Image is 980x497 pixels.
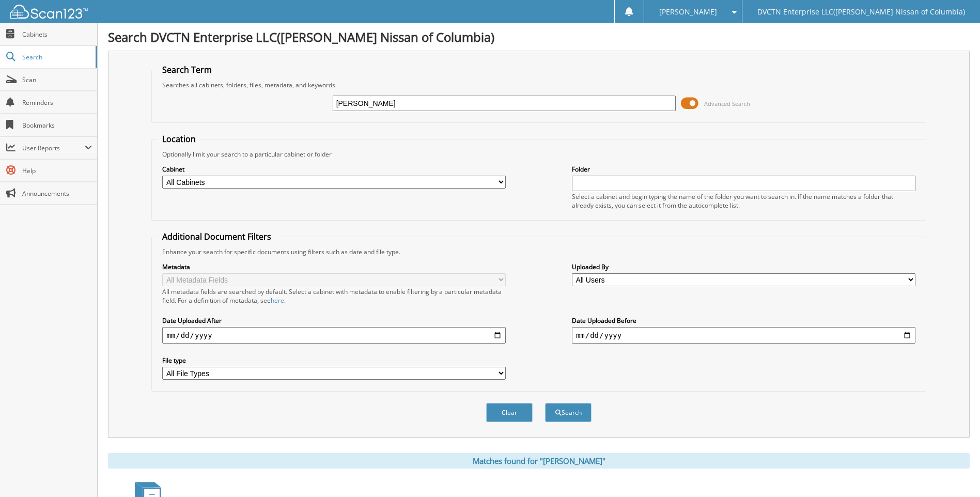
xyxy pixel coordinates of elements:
legend: Location [157,133,201,145]
input: end [572,327,915,344]
div: Select a cabinet and begin typing the name of the folder you want to search in. If the name match... [572,192,915,210]
div: Searches all cabinets, folders, files, metadata, and keywords [157,81,920,89]
span: Help [22,166,92,175]
input: start [162,327,506,344]
label: Folder [572,165,915,174]
label: Metadata [162,262,506,271]
span: DVCTN Enterprise LLC([PERSON_NAME] Nissan of Columbia) [757,9,965,15]
button: Clear [486,403,533,422]
a: here [271,296,284,305]
span: Bookmarks [22,121,92,130]
label: Date Uploaded After [162,316,506,325]
legend: Search Term [157,64,217,75]
div: Enhance your search for specific documents using filters such as date and file type. [157,247,920,256]
button: Search [545,403,592,422]
legend: Additional Document Filters [157,231,276,242]
span: Reminders [22,98,92,107]
span: User Reports [22,144,85,152]
label: Cabinet [162,165,506,174]
div: All metadata fields are searched by default. Select a cabinet with metadata to enable filtering b... [162,287,506,305]
span: Advanced Search [704,100,750,107]
div: Optionally limit your search to a particular cabinet or folder [157,150,920,159]
h1: Search DVCTN Enterprise LLC([PERSON_NAME] Nissan of Columbia) [108,28,970,45]
span: [PERSON_NAME] [659,9,717,15]
label: Date Uploaded Before [572,316,915,325]
label: File type [162,356,506,365]
img: scan123-logo-white.svg [10,5,88,19]
span: Search [22,53,90,61]
label: Uploaded By [572,262,915,271]
div: Matches found for "[PERSON_NAME]" [108,453,970,469]
span: Scan [22,75,92,84]
span: Cabinets [22,30,92,39]
span: Announcements [22,189,92,198]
